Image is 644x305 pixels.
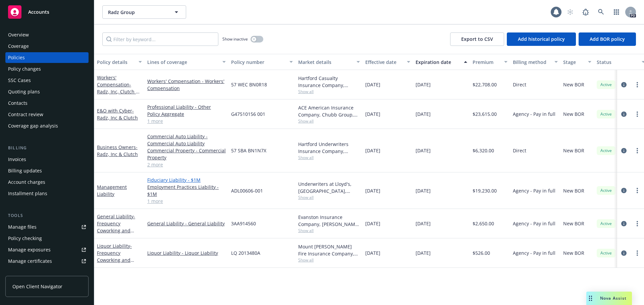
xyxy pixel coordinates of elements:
[8,98,28,108] div: Contacts
[147,249,226,256] a: Liquor Liability - Liquor Liability
[8,75,31,86] div: SSC Cases
[296,54,363,70] button: Market details
[510,54,560,70] button: Billing method
[513,220,555,227] span: Agency - Pay in full
[298,214,360,228] div: Evanston Insurance Company, [PERSON_NAME] Insurance, CRC Group
[610,5,623,19] a: Switch app
[8,52,25,63] div: Policies
[5,177,89,187] a: Account charges
[5,256,89,266] a: Manage certificates
[8,233,42,244] div: Policy checking
[599,187,613,194] span: Active
[5,154,89,165] a: Invoices
[450,32,504,46] button: Export to CSV
[147,118,226,125] a: 1 more
[563,81,584,88] span: New BOR
[473,59,500,66] div: Premium
[586,292,595,305] div: Drag to move
[416,81,431,88] span: [DATE]
[5,244,89,255] a: Manage exposures
[5,233,89,244] a: Policy checking
[620,110,628,118] a: circleInformation
[147,176,226,183] a: Fiduciary Liability - $1M
[579,5,592,19] a: Report a Bug
[563,5,577,19] a: Start snowing
[8,121,58,131] div: Coverage gap analysis
[147,147,226,161] a: Commercial Property - Commercial Property
[5,41,89,52] a: Coverage
[563,187,584,194] span: New BOR
[590,36,625,42] span: Add BOR policy
[461,36,493,42] span: Export to CSV
[222,36,248,42] span: Show inactive
[597,59,638,66] div: Status
[620,186,628,195] a: circleInformation
[620,249,628,257] a: circleInformation
[298,141,360,155] div: Hartford Underwriters Insurance Company, Hartford Insurance Group
[97,213,135,241] a: General Liability
[5,212,89,219] div: Tools
[147,198,226,205] a: 1 more
[298,89,360,94] span: Show all
[5,109,89,120] a: Contract review
[108,9,166,16] span: Radz Group
[5,3,89,21] a: Accounts
[94,54,145,70] button: Policy details
[365,59,403,66] div: Effective date
[365,220,380,227] span: [DATE]
[600,295,627,301] span: Nova Assist
[416,110,431,118] span: [DATE]
[5,98,89,108] a: Contacts
[298,59,353,66] div: Market details
[231,187,263,194] span: ADL00606-001
[231,110,265,118] span: G47510156 001
[5,165,89,176] a: Billing updates
[147,161,226,168] a: 2 more
[633,220,641,228] a: more
[563,249,584,256] span: New BOR
[8,154,26,165] div: Invoices
[513,187,555,194] span: Agency - Pay in full
[8,29,29,40] div: Overview
[473,249,490,256] span: $526.00
[298,180,360,195] div: Underwriters at Lloyd's, [GEOGRAPHIC_DATA], Lloyd's of [GEOGRAPHIC_DATA], AllDigital Specialty In...
[473,110,497,118] span: $23,615.00
[97,74,139,123] a: Workers' Compensation
[5,188,89,199] a: Installment plans
[633,249,641,257] a: more
[579,32,636,46] button: Add BOR policy
[8,86,40,97] div: Quoting plans
[8,256,52,266] div: Manage certificates
[8,165,42,176] div: Billing updates
[298,195,360,200] span: Show all
[563,110,584,118] span: New BOR
[231,249,260,256] span: LQ 2013480A
[633,81,641,89] a: more
[5,86,89,97] a: Quoting plans
[599,250,613,256] span: Active
[513,147,526,154] span: Direct
[365,249,380,256] span: [DATE]
[147,78,226,92] a: Workers' Compensation - Workers' Compensation
[8,109,43,120] div: Contract review
[12,283,62,290] span: Open Client Navigator
[413,54,470,70] button: Expiration date
[97,144,138,157] a: Business Owners
[145,54,228,70] button: Lines of coverage
[97,107,138,121] span: - Radz, Inc & Clutch
[28,9,49,15] span: Accounts
[147,103,226,110] a: Professional Liability - Other
[620,147,628,155] a: circleInformation
[298,257,360,263] span: Show all
[5,75,89,86] a: SSC Cases
[470,54,510,70] button: Premium
[365,147,380,154] span: [DATE]
[560,54,594,70] button: Stage
[231,59,285,66] div: Policy number
[473,220,494,227] span: $2,650.00
[5,222,89,232] a: Manage files
[563,147,584,154] span: New BOR
[633,110,641,118] a: more
[518,36,565,42] span: Add historical policy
